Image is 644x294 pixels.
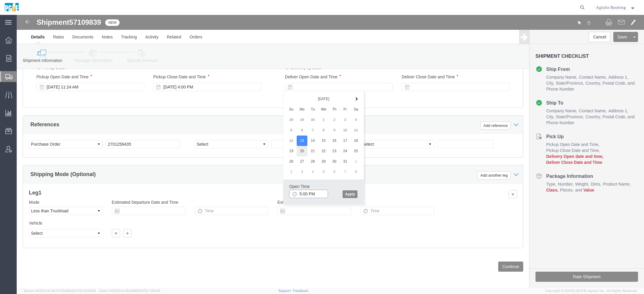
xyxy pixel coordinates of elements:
[293,289,308,293] a: Feedback
[596,4,636,11] button: Agistix Booking
[17,15,644,288] iframe: FS Legacy Container
[72,289,96,293] span: [DATE] 10:54:32
[4,3,19,12] img: logo
[99,289,160,293] span: Client: 2025.21.0-f0c8481
[278,289,293,293] a: Support
[138,289,160,293] span: [DATE] 11:51:43
[596,4,626,11] span: Agistix Booking
[24,289,96,293] span: Server: 2025.21.0-667a72bf6fa
[545,288,637,293] span: Copyright © [DATE]-[DATE] Agistix Inc., All Rights Reserved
